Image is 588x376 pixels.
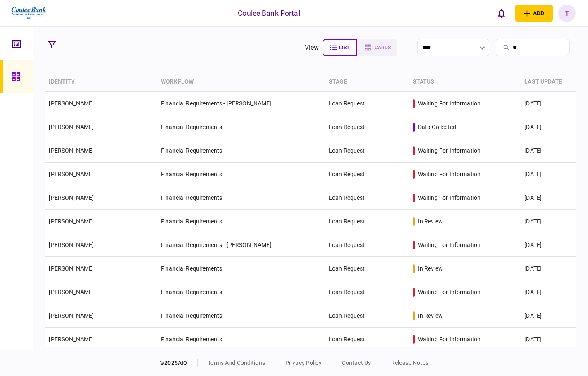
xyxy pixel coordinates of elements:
th: stage [325,72,409,92]
a: [PERSON_NAME] [49,336,94,342]
th: last update [520,72,576,92]
span: list [339,45,349,50]
a: [PERSON_NAME] [49,194,94,201]
td: Loan Request [325,139,409,163]
div: waiting for information [418,335,480,343]
div: in review [418,264,443,273]
td: [DATE] [520,92,576,115]
button: open notifications list [492,5,510,22]
td: [DATE] [520,186,576,210]
td: Financial Requirements [157,257,325,280]
button: cards [357,39,397,56]
button: open adding identity options [515,5,553,22]
div: in review [418,311,443,320]
td: Loan Request [325,210,409,233]
a: [PERSON_NAME] [49,265,94,272]
td: [DATE] [520,280,576,304]
th: status [409,72,521,92]
button: T [558,5,576,22]
a: [PERSON_NAME] [49,242,94,248]
a: [PERSON_NAME] [49,147,94,154]
td: Financial Requirements [157,115,325,139]
td: Loan Request [325,280,409,304]
td: [DATE] [520,233,576,257]
a: [PERSON_NAME] [49,289,94,295]
div: waiting for information [418,170,480,178]
td: Loan Request [325,92,409,115]
td: [DATE] [520,328,576,351]
a: release notes [391,359,428,366]
td: Financial Requirements - [PERSON_NAME] [157,92,325,115]
div: waiting for information [418,194,480,202]
td: Financial Requirements [157,210,325,233]
a: privacy policy [285,359,322,366]
td: Financial Requirements [157,186,325,210]
a: contact us [342,359,371,366]
td: Loan Request [325,115,409,139]
td: [DATE] [520,210,576,233]
td: Financial Requirements [157,328,325,351]
td: [DATE] [520,115,576,139]
td: Loan Request [325,186,409,210]
a: [PERSON_NAME] [49,100,94,107]
td: Loan Request [325,163,409,186]
td: Loan Request [325,328,409,351]
td: [DATE] [520,257,576,280]
td: [DATE] [520,139,576,163]
td: Loan Request [325,233,409,257]
div: waiting for information [418,241,480,249]
td: Loan Request [325,304,409,328]
th: workflow [157,72,325,92]
div: waiting for information [418,146,480,155]
div: waiting for information [418,288,480,296]
span: cards [375,45,391,50]
div: waiting for information [418,99,480,108]
div: view [305,43,319,53]
a: [PERSON_NAME] [49,312,94,319]
th: identity [45,72,157,92]
a: [PERSON_NAME] [49,171,94,177]
td: Financial Requirements [157,304,325,328]
td: [DATE] [520,163,576,186]
img: client company logo [10,3,47,24]
div: Coulee Bank Portal [238,8,300,19]
a: [PERSON_NAME] [49,218,94,225]
a: [PERSON_NAME] [49,124,94,130]
td: [DATE] [520,304,576,328]
td: Loan Request [325,257,409,280]
div: in review [418,217,443,225]
td: Financial Requirements [157,280,325,304]
div: © 2025 AIO [160,359,198,367]
a: terms and conditions [208,359,265,366]
td: Financial Requirements - [PERSON_NAME] [157,233,325,257]
div: data collected [418,123,456,131]
td: Financial Requirements [157,139,325,163]
button: list [323,39,357,56]
td: Financial Requirements [157,163,325,186]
